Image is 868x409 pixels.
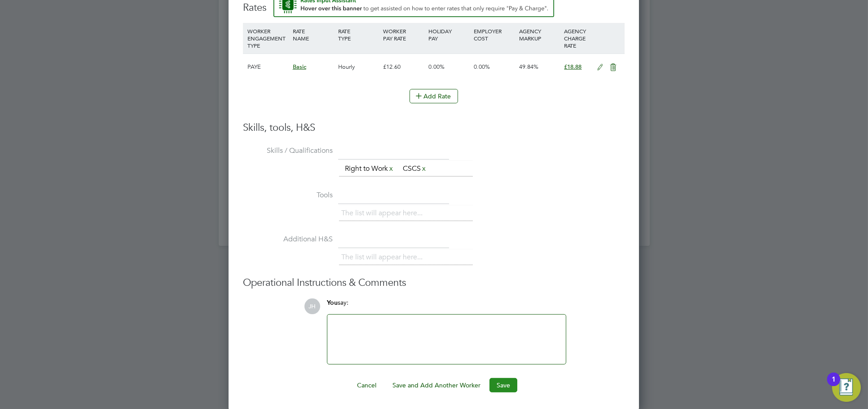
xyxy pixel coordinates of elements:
div: AGENCY MARKUP [517,23,562,46]
span: 49.84% [519,63,538,71]
div: 1 [832,379,836,391]
a: x [388,163,394,174]
button: Cancel [350,378,383,392]
div: WORKER ENGAGEMENT TYPE [245,23,291,53]
div: say: [327,298,566,314]
span: 0.00% [428,63,445,71]
h3: Skills, tools, H&S [243,121,625,134]
button: Save and Add Another Worker [385,378,488,392]
li: The list will appear here... [341,207,426,219]
div: PAYE [245,54,291,80]
button: Open Resource Center, 1 new notification [832,373,861,402]
span: You [327,299,338,307]
span: £18.88 [564,63,582,71]
span: Basic [293,63,306,71]
button: Add Rate [410,89,458,103]
div: RATE TYPE [336,23,381,46]
div: £12.60 [381,54,426,80]
div: Hourly [336,54,381,80]
li: The list will appear here... [341,251,426,263]
span: JH [304,298,320,314]
label: Skills / Qualifications [243,146,333,156]
div: RATE NAME [291,23,336,46]
label: Tools [243,191,333,200]
li: Right to Work [341,163,398,175]
li: CSCS [399,163,431,175]
a: x [421,163,427,174]
div: HOLIDAY PAY [426,23,471,46]
div: AGENCY CHARGE RATE [562,23,592,53]
div: EMPLOYER COST [471,23,517,46]
button: Save [489,378,517,392]
div: WORKER PAY RATE [381,23,426,46]
h3: Operational Instructions & Comments [243,276,625,289]
label: Additional H&S [243,235,333,244]
span: 0.00% [474,63,490,71]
